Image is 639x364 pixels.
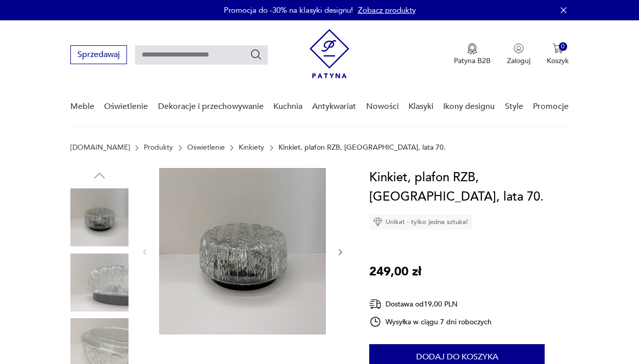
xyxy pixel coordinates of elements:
[239,144,264,152] a: Kinkiety
[454,43,491,66] a: Ikona medaluPatyna B2B
[507,56,530,66] p: Zaloguj
[369,168,569,207] h1: Kinkiet, plafon RZB, [GEOGRAPHIC_DATA], lata 70.
[369,316,492,328] div: Wysyłka w ciągu 7 dni roboczych
[278,144,446,152] p: Kinkiet, plafon RZB, [GEOGRAPHIC_DATA], lata 70.
[467,43,477,54] img: Ikona medalu
[369,298,381,311] img: Ikona dostawy
[553,43,563,53] img: Ikona koszyka
[70,87,94,126] a: Meble
[514,43,524,53] img: Ikonka użytkownika
[505,87,523,126] a: Style
[312,87,356,126] a: Antykwariat
[547,56,569,66] p: Koszyk
[250,48,262,61] button: Szukaj
[70,45,127,64] button: Sprzedawaj
[70,144,130,152] a: [DOMAIN_NAME]
[373,217,382,227] img: Ikona diamentu
[70,254,129,312] img: Zdjęcie produktu Kinkiet, plafon RZB, Niemcy, lata 70.
[443,87,495,126] a: Ikony designu
[358,5,416,15] a: Zobacz produkty
[369,298,492,311] div: Dostawa od 19,00 PLN
[70,52,127,59] a: Sprzedawaj
[533,87,569,126] a: Promocje
[310,29,349,78] img: Patyna - sklep z meblami i dekoracjami vintage
[547,43,569,66] button: 0Koszyk
[224,5,353,15] p: Promocja do -30% na klasyki designu!
[408,87,433,126] a: Klasyki
[187,144,225,152] a: Oświetlenie
[144,144,173,152] a: Produkty
[454,43,491,66] button: Patyna B2B
[559,42,568,51] div: 0
[273,87,302,126] a: Kuchnia
[159,168,326,334] img: Zdjęcie produktu Kinkiet, plafon RZB, Niemcy, lata 70.
[70,188,129,246] img: Zdjęcie produktu Kinkiet, plafon RZB, Niemcy, lata 70.
[454,56,491,66] p: Patyna B2B
[158,87,264,126] a: Dekoracje i przechowywanie
[104,87,148,126] a: Oświetlenie
[369,214,472,230] div: Unikat - tylko jedna sztuka!
[369,262,421,282] p: 249,00 zł
[507,43,530,66] button: Zaloguj
[366,87,399,126] a: Nowości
